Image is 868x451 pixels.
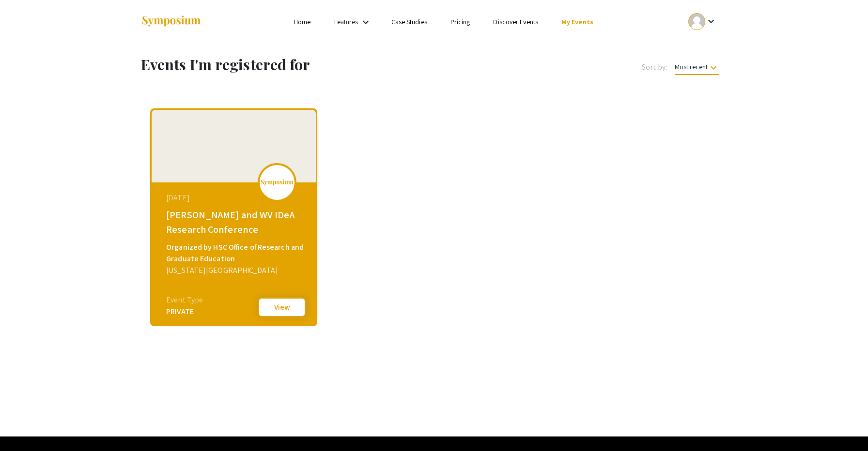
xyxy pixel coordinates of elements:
iframe: Chat [7,407,41,444]
mat-icon: Expand account dropdown [705,15,717,27]
div: Event Type [166,294,203,306]
div: [PERSON_NAME] and WV IDeA Research Conference [166,208,304,237]
a: Home [294,17,310,26]
a: Case Studies [391,17,427,26]
mat-icon: Expand Features list [360,16,372,28]
div: [US_STATE][GEOGRAPHIC_DATA] [166,265,304,276]
button: Expand account dropdown [678,11,727,32]
span: Sort by: [642,61,667,73]
a: Features [334,17,358,26]
button: Most recent [667,58,727,75]
div: [DATE] [166,192,304,204]
a: My Events [561,17,593,26]
span: Most recent [675,62,719,75]
img: logo_v2.png [260,179,294,186]
a: Discover Events [493,17,538,26]
div: PRIVATE [166,306,203,317]
button: View [258,297,306,317]
h1: Events I'm registered for [141,56,477,73]
img: Symposium by ForagerOne [141,15,201,28]
div: Organized by HSC Office of Research and Graduate Education [166,241,304,265]
a: Pricing [450,17,470,26]
mat-icon: keyboard_arrow_down [708,62,719,74]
